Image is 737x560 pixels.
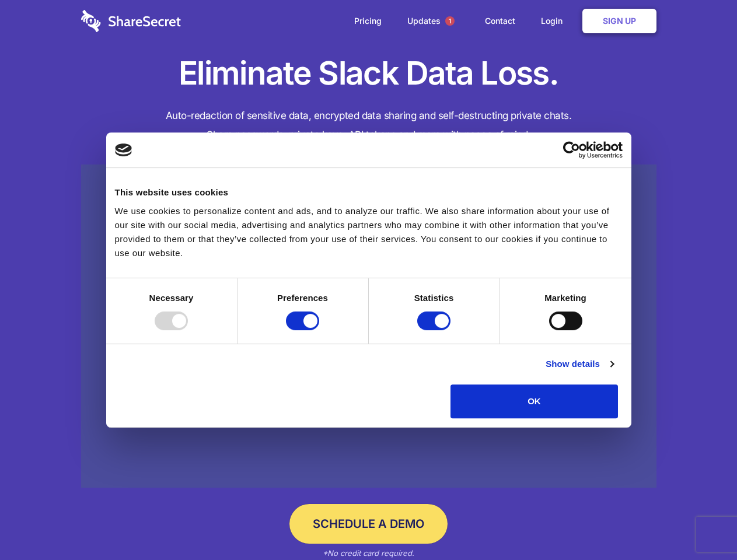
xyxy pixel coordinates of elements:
strong: Marketing [544,293,586,303]
strong: Preferences [277,293,328,303]
em: *No credit card required. [323,548,414,558]
img: logo [115,143,132,156]
a: Pricing [343,3,393,39]
strong: Necessary [149,293,194,303]
div: This website uses cookies [115,185,623,199]
div: We use cookies to personalize content and ads, and to analyze our traffic. We also share informat... [115,204,623,260]
a: Schedule a Demo [289,504,448,544]
a: Show details [546,357,613,371]
a: Login [529,3,580,39]
h4: Auto-redaction of sensitive data, encrypted data sharing and self-destructing private chats. Shar... [81,106,656,145]
h1: Eliminate Slack Data Loss. [81,52,656,94]
strong: Statistics [414,293,454,303]
a: Contact [473,3,527,39]
a: Wistia video thumbnail [81,164,656,488]
button: OK [450,384,618,418]
img: logo-wordmark-white-trans-d4663122ce5f474addd5e946df7df03e33cb6a1c49d2221995e7729f52c070b2.svg [81,10,181,32]
a: Usercentrics Cookiebot - opens in a new window [521,141,623,159]
span: 1 [445,16,455,26]
a: Sign Up [582,9,656,33]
